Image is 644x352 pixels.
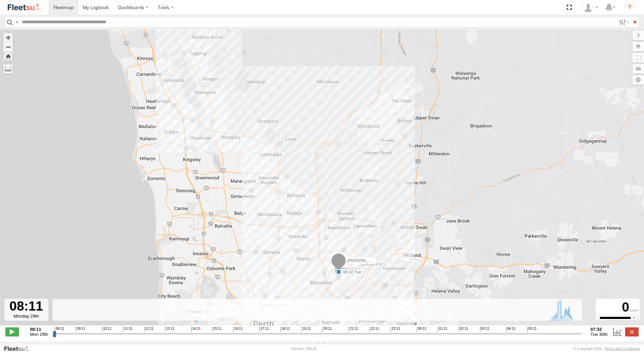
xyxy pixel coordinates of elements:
[597,300,639,315] div: 0
[506,327,516,332] span: 04:11
[339,269,363,275] label: 06:32 Tue
[459,327,468,332] span: 02:11
[7,3,42,12] img: fleetsu-logo-horizontal.svg
[191,327,201,332] span: 14:11
[291,347,317,351] div: Version: 308.01
[76,327,85,332] span: 09:11
[3,42,13,52] button: Zoom out
[573,347,640,351] div: © Copyright 2025 -
[212,327,222,332] span: 15:11
[233,327,243,332] span: 16:11
[260,327,269,332] span: 17:11
[5,327,19,336] label: Play/Stop
[480,327,489,332] span: 03:11
[165,327,175,332] span: 13:11
[349,327,358,332] span: 21:11
[591,327,608,332] strong: 07:32
[438,327,447,332] span: 01:11
[625,327,639,336] label: Close
[3,64,13,74] label: Measure
[55,327,64,332] span: 08:11
[102,327,111,332] span: 10:11
[3,52,13,61] button: Zoom Home
[322,327,332,332] span: 20:11
[301,327,311,332] span: 19:11
[14,17,20,27] label: Search Query
[581,2,600,12] div: TheMaker Systems
[591,332,608,337] span: Tue 30th Sep 2025
[4,345,35,352] a: Visit our Website
[347,258,403,263] span: [PERSON_NAME] - 1GOI925 -
[624,2,635,13] i: ?
[616,17,631,27] label: Search Filter Options
[417,327,426,332] span: 00:11
[527,327,537,332] span: 05:11
[30,327,48,332] strong: 08:11
[30,332,48,337] span: Mon 29th Sep 2025
[391,327,400,332] span: 23:11
[123,327,132,332] span: 11:11
[605,347,640,351] a: Terms and Conditions
[144,327,154,332] span: 12:11
[370,327,379,332] span: 22:11
[633,75,644,85] label: Map Settings
[280,327,290,332] span: 18:11
[3,33,13,42] button: Zoom in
